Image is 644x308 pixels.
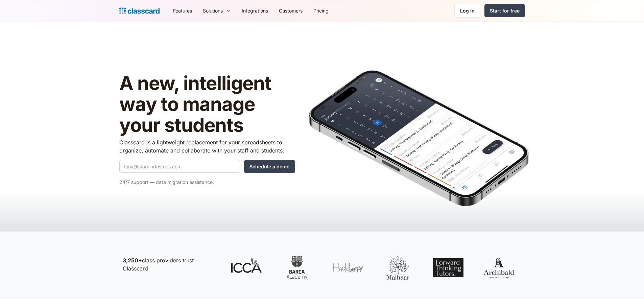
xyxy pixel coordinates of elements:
div: Solutions [203,7,223,14]
p: Classcard is a lightweight replacement for your spreadsheets to organize, automate and collaborat... [119,138,295,155]
a: Customers [273,3,308,18]
p: class providers trust Classcard [123,256,217,273]
form: Quick Demo Form [119,160,295,173]
div: Log in [460,7,475,14]
input: tony@starkindustries.com [119,160,240,173]
div: Start for free [490,7,520,14]
strong: 3,250+ [123,257,142,264]
a: Logo [119,6,160,16]
a: Pricing [308,3,334,18]
input: Schedule a demo [244,160,295,173]
a: Log in [454,4,480,18]
div: Solutions [197,3,236,18]
a: Start for free [484,4,525,17]
a: Integrations [236,3,273,18]
a: Features [168,3,197,18]
p: 24/7 support — data migration assistance. [119,178,295,186]
h1: A new, intelligent way to manage your students [119,73,295,136]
